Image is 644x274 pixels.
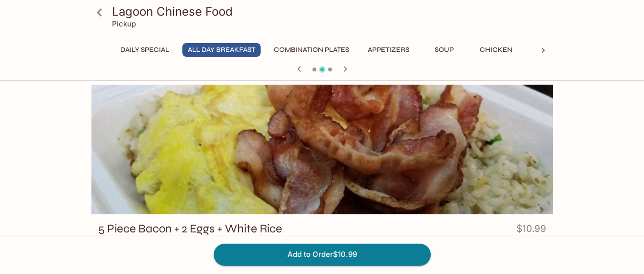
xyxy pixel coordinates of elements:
button: Appetizers [362,43,415,57]
h3: 5 Piece Bacon + 2 Eggs + White Rice [98,221,282,236]
button: All Day Breakfast [182,43,261,57]
button: Daily Special [115,43,175,57]
button: Chicken [474,43,518,57]
p: Pickup [112,19,136,28]
h3: Lagoon Chinese Food [112,4,549,19]
button: Add to Order$10.99 [214,244,431,265]
button: Beef [526,43,570,57]
div: 5 Piece Bacon + 2 Eggs + White Rice [91,85,553,214]
button: Soup [422,43,466,57]
button: Combination Plates [268,43,355,57]
h4: $10.99 [516,221,546,240]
